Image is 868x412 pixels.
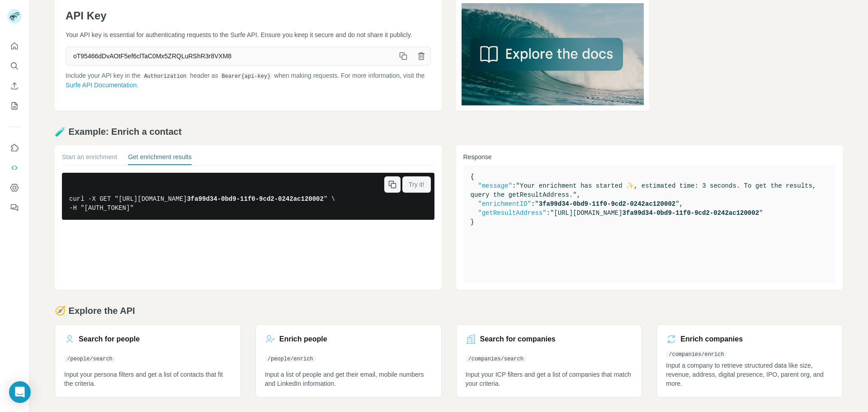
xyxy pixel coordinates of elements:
h3: Response [463,152,836,161]
span: "enrichmentID" [478,200,531,208]
code: /companies/enrich [666,351,726,358]
span: oT95466dDvAOtF5ef6clTaC0Mx5ZRQLuRShR3r8VXM8 [66,48,394,64]
a: Enrich companies/companies/enrichInput a company to retrieve structured data like size, revenue, ... [656,324,843,398]
span: 3fa99d34-0bd9-11f0-9cd2-0242ac120002 [623,209,759,217]
span: 3fa99d34-0bd9-11f0-9cd2-0242ac120002 [539,200,675,208]
p: Input your ICP filters and get a list of companies that match your criteria. [466,370,633,388]
code: /people/enrich [265,356,316,362]
code: /companies/search [466,356,526,362]
span: "message" [478,182,512,189]
p: Input your persona filters and get a list of contacts that fit the criteria. [64,370,231,388]
p: Input a list of people and get their email, mobile numbers and LinkedIn information. [265,370,432,388]
span: Try it! [409,180,424,189]
button: Feedback [7,199,22,216]
button: Dashboard [7,180,22,196]
span: "getResultAddress" [478,209,546,217]
button: Quick start [7,38,22,54]
p: Your API key is essential for authenticating requests to the Surfe API. Ensure you keep it secure... [66,30,431,39]
div: Open Intercom Messenger [9,381,31,403]
button: Try it! [402,176,430,193]
h2: 🧭 Explore the API [55,304,843,317]
h2: 🧪 Example: Enrich a contact [55,125,843,138]
button: Enrich CSV [7,78,22,94]
pre: { : , : , : } [471,172,829,227]
span: "Your enrichment has started ✨, estimated time: 3 seconds. To get the results, query the getResul... [471,182,820,199]
button: Use Surfe on LinkedIn [7,140,22,156]
code: Bearer {api-key} [220,73,272,80]
code: /people/search [64,356,115,362]
button: Get enrichment results [128,152,192,165]
h1: API Key [66,9,431,23]
h3: Search for companies [480,334,556,345]
h3: Search for people [79,334,140,345]
code: Authorization [142,73,189,80]
span: 3fa99d34-0bd9-11f0-9cd2-0242ac120002 [187,195,323,203]
button: Start an enrichment [62,152,117,165]
a: Enrich people/people/enrichInput a list of people and get their email, mobile numbers and LinkedI... [255,324,442,398]
a: Search for companies/companies/searchInput your ICP filters and get a list of companies that matc... [456,324,642,398]
h3: Enrich companies [680,334,743,345]
pre: curl -X GET "[URL][DOMAIN_NAME] " \ -H "[AUTH_TOKEN]" [62,173,434,220]
a: Search for people/people/searchInput your persona filters and get a list of contacts that fit the... [55,324,241,398]
button: My lists [7,98,22,114]
h3: Enrich people [279,334,327,345]
span: "[URL][DOMAIN_NAME] " [550,209,763,217]
span: " " [535,200,679,208]
a: Surfe API Documentation [66,81,137,89]
button: Search [7,58,22,74]
button: Use Surfe API [7,160,22,176]
p: Input a company to retrieve structured data like size, revenue, address, digital presence, IPO, p... [666,361,833,388]
p: Include your API key in the header as when making requests. For more information, visit the . [66,71,431,90]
